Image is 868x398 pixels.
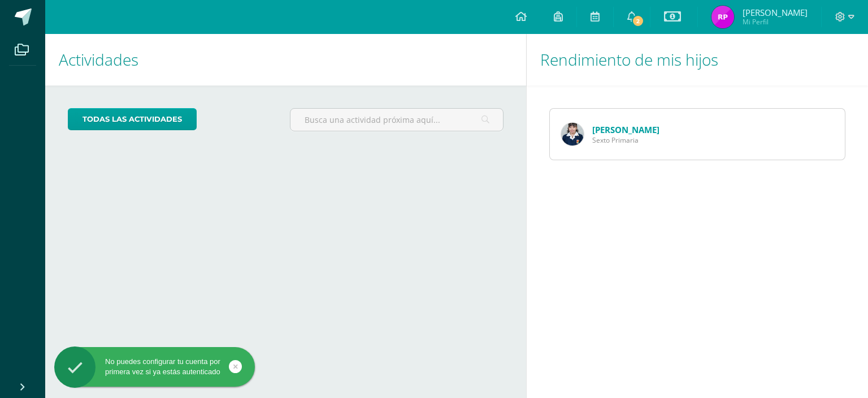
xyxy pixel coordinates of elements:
h1: Rendimiento de mis hijos [540,34,854,85]
h1: Actividades [59,34,513,85]
div: No puedes configurar tu cuenta por primera vez si ya estás autenticado [54,357,255,377]
span: 2 [632,15,644,27]
span: [PERSON_NAME] [743,7,808,18]
img: 86b5fdf82b516cd82e2b97a1ad8108b3.png [711,6,734,28]
input: Busca una actividad próxima aquí... [290,109,502,131]
span: Mi Perfil [743,17,808,27]
a: [PERSON_NAME] [592,124,659,135]
img: fcabbff20c05842f86adf77919e12c9a.png [561,123,584,145]
span: Sexto Primaria [592,135,659,145]
a: todas las Actividades [68,108,197,130]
